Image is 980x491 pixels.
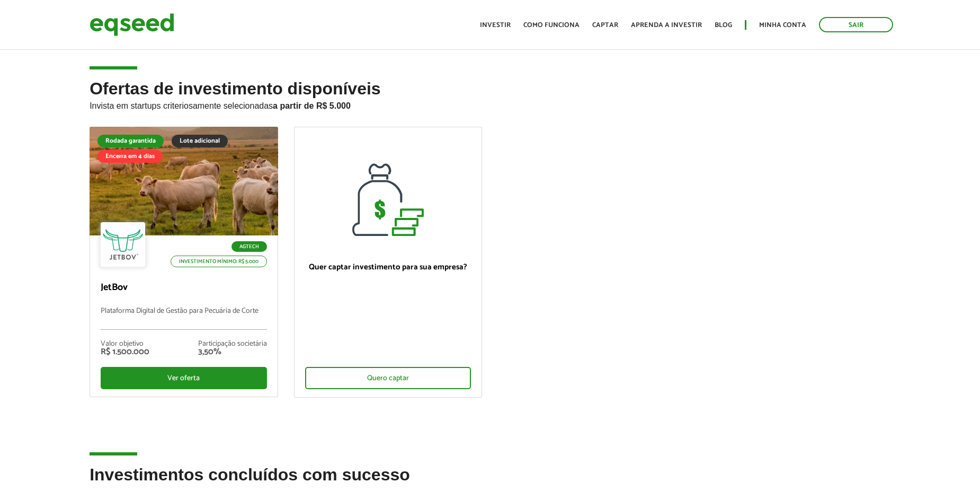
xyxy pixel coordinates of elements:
[273,101,351,110] strong: a partir de R$ 5.000
[101,282,266,294] p: JetBov
[294,127,482,398] a: Quer captar investimento para sua empresa? Quero captar
[90,11,174,39] img: EqSeed
[171,256,267,267] p: Investimento mínimo: R$ 5.000
[231,241,267,252] p: Agtech
[101,340,149,348] div: Valor objetivo
[305,367,471,389] div: Quero captar
[631,22,702,29] a: Aprenda a investir
[759,22,806,29] a: Minha conta
[592,22,618,29] a: Captar
[819,17,893,32] a: Sair
[198,340,267,348] div: Participação societária
[90,127,278,397] a: Rodada garantida Lote adicional Encerra em 4 dias Agtech Investimento mínimo: R$ 5.000 JetBov Pla...
[715,22,732,29] a: Blog
[198,348,267,356] div: 3,50%
[305,262,471,272] p: Quer captar investimento para sua empresa?
[90,98,890,111] p: Invista em startups criteriosamente selecionadas
[101,348,149,356] div: R$ 1.500.000
[101,367,266,389] div: Ver oferta
[523,22,580,29] a: Como funciona
[172,135,228,147] div: Lote adicional
[97,135,164,147] div: Rodada garantida
[90,80,890,127] h2: Ofertas de investimento disponíveis
[97,150,163,163] div: Encerra em 4 dias
[480,22,511,29] a: Investir
[101,307,266,330] p: Plataforma Digital de Gestão para Pecuária de Corte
